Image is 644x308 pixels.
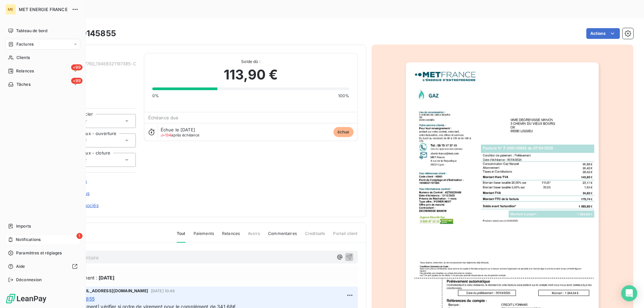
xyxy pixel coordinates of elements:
[16,28,47,34] span: Tableau de bord
[5,293,47,304] img: Logo LeanPay
[16,250,62,256] span: Paramètres et réglages
[248,231,260,242] span: Avoirs
[99,274,114,281] span: [DATE]
[16,277,42,283] span: Déconnexion
[161,133,171,137] span: J+134
[305,231,325,242] span: Creditsafe
[16,223,31,229] span: Imports
[224,65,278,85] span: 113,90 €
[621,285,637,301] div: Open Intercom Messenger
[5,261,80,272] a: Aide
[71,64,83,70] span: +99
[63,27,116,40] h3: F-250145855
[152,93,159,99] span: 0%
[333,231,358,242] span: Portail client
[333,127,354,137] span: échue
[338,93,350,99] span: 100%
[53,61,136,66] span: METFRA000007760_19458321197385-CA1
[194,231,214,242] span: Paiements
[71,78,83,84] span: +99
[16,81,31,87] span: Tâches
[222,231,240,242] span: Relances
[51,288,148,294] span: MET France [EMAIL_ADDRESS][DOMAIN_NAME]
[161,127,195,132] span: Échue le [DATE]
[16,68,34,74] span: Relances
[161,133,200,137] span: après échéance
[16,41,34,47] span: Factures
[152,59,350,65] span: Solde dû :
[16,55,30,61] span: Clients
[16,237,41,243] span: Notifications
[148,115,179,120] span: Échéance due
[586,28,620,39] button: Actions
[16,263,25,269] span: Aide
[151,289,175,293] span: [DATE] 10:46
[268,231,297,242] span: Commentaires
[177,231,185,243] span: Tout
[76,233,83,239] span: 1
